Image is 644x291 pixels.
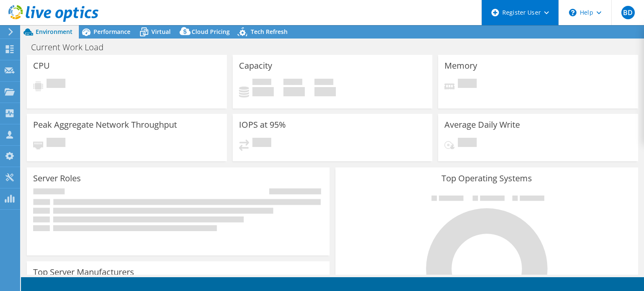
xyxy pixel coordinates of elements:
[342,174,632,183] h3: Top Operating Systems
[33,268,134,277] h3: Top Server Manufacturers
[36,28,73,36] span: Environment
[314,79,333,87] span: Total
[27,43,117,52] h1: Current Work Load
[252,138,271,149] span: Pending
[252,87,274,96] h4: 0 GiB
[458,79,477,90] span: Pending
[33,120,177,129] h3: Peak Aggregate Network Throughput
[314,87,336,96] h4: 0 GiB
[458,138,477,149] span: Pending
[251,28,288,36] span: Tech Refresh
[33,61,50,70] h3: CPU
[239,120,286,129] h3: IOPS at 95%
[151,28,171,36] span: Virtual
[33,174,81,183] h3: Server Roles
[444,120,520,129] h3: Average Daily Write
[192,28,230,36] span: Cloud Pricing
[621,6,635,19] span: BD
[569,9,576,16] svg: \n
[93,28,130,36] span: Performance
[239,61,272,70] h3: Capacity
[252,79,271,87] span: Used
[444,61,477,70] h3: Memory
[47,138,65,149] span: Pending
[283,79,302,87] span: Free
[283,87,305,96] h4: 0 GiB
[47,79,65,90] span: Pending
